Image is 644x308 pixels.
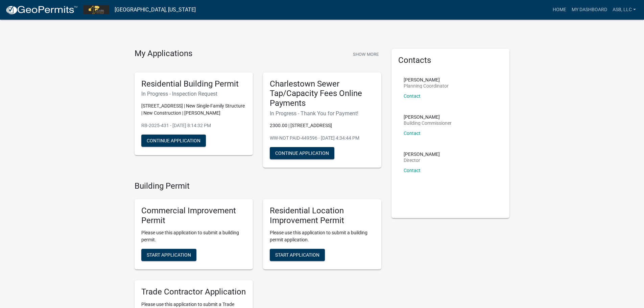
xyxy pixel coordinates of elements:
[141,206,246,226] h5: Commercial Improvement Permit
[350,49,381,60] button: Show More
[135,181,381,191] h4: Building Permit
[141,229,246,243] p: Please use this application to submit a building permit.
[141,122,246,129] p: RB-2025-431 - [DATE] 8:14:32 PM
[270,79,375,108] h5: Charlestown Sewer Tap/Capacity Fees Online Payments
[147,252,191,258] span: Start Application
[270,147,334,159] button: Continue Application
[270,135,375,142] p: WW-NOT PAID-449596 - [DATE] 4:34:44 PM
[275,252,319,258] span: Start Application
[270,110,375,117] h6: In Progress - Thank You for Payment!
[270,206,375,226] h5: Residential Location Improvement Permit
[135,49,192,59] h4: My Applications
[141,135,206,147] button: Continue Application
[404,152,440,157] p: [PERSON_NAME]
[404,158,440,163] p: Director
[404,77,449,82] p: [PERSON_NAME]
[141,287,246,297] h5: Trade Contractor Application
[569,3,610,16] a: My Dashboard
[141,249,196,261] button: Start Application
[404,121,452,125] p: Building Commissioner
[270,229,375,243] p: Please use this application to submit a building permit application.
[550,3,569,16] a: Home
[404,93,421,99] a: Contact
[404,131,421,136] a: Contact
[610,3,639,16] a: ASB, LLC
[141,91,246,97] h6: In Progress - Inspection Request
[141,102,246,117] p: [STREET_ADDRESS] | New Single-Family Structure | New Construction | [PERSON_NAME]
[404,168,421,173] a: Contact
[115,4,196,16] a: [GEOGRAPHIC_DATA], [US_STATE]
[270,122,375,129] p: 2300.00 | [STREET_ADDRESS]
[404,115,452,119] p: [PERSON_NAME]
[83,5,109,14] img: Clark County, Indiana
[141,79,246,89] h5: Residential Building Permit
[398,55,503,65] h5: Contacts
[270,249,325,261] button: Start Application
[404,84,449,88] p: Planning Coordinator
